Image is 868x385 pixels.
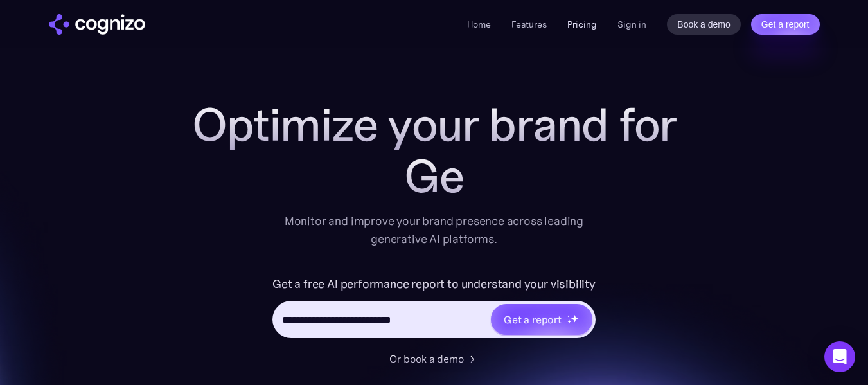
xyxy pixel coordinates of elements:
a: Get a reportstarstarstar [490,303,594,336]
a: Pricing [567,19,597,30]
div: Ge [177,150,691,202]
a: Features [511,19,547,30]
div: Monitor and improve your brand presence across leading generative AI platforms. [276,212,592,248]
a: home [49,14,145,35]
img: cognizo logo [49,14,145,35]
img: star [567,315,569,317]
form: Hero URL Input Form [272,274,596,345]
a: Book a demo [667,14,741,35]
img: star [567,319,572,324]
a: Get a report [751,14,820,35]
div: Get a report [504,312,562,327]
a: Sign in [617,17,646,32]
a: Home [467,19,491,30]
h1: Optimize your brand for [177,99,691,150]
div: Or book a demo [389,351,464,366]
label: Get a free AI performance report to understand your visibility [272,274,596,294]
div: Open Intercom Messenger [824,341,855,372]
img: star [571,314,579,323]
a: Or book a demo [389,351,479,366]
